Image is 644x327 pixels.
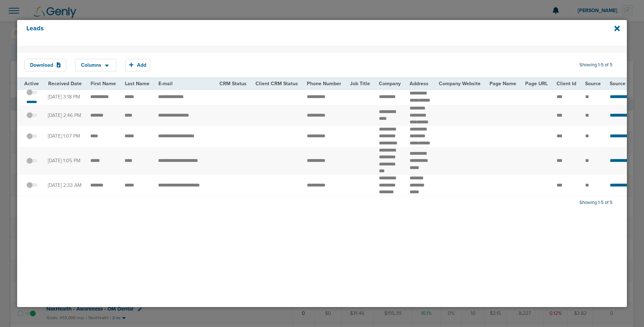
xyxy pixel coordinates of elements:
th: Company Website [435,78,485,89]
span: Columns [81,63,101,68]
th: Client CRM Status [251,78,303,89]
span: Source [585,81,601,87]
span: CRM Status [219,81,247,87]
h4: Leads [26,25,561,41]
span: Showing 1-5 of 5 [579,62,613,68]
td: [DATE] 3:18 PM [44,89,86,105]
span: E-mail [158,81,173,87]
span: First Name [91,81,116,87]
th: Address [405,78,435,89]
td: [DATE] 2:33 AM [44,175,86,196]
button: Add [125,59,150,71]
button: Download [24,59,66,71]
th: Company [375,78,405,89]
span: Client Id [557,81,576,87]
span: Page URL [525,81,548,87]
th: Job Title [346,78,375,89]
span: Active [24,81,39,87]
th: Page Name [485,78,521,89]
span: Last Name [125,81,149,87]
td: [DATE] 2:46 PM [44,105,86,126]
span: Showing 1-5 of 5 [579,200,613,206]
span: Received Date [48,81,82,87]
span: Phone Number [307,81,341,87]
td: [DATE] 1:07 PM [44,126,86,147]
span: Add [137,62,146,68]
td: [DATE] 1:05 PM [44,147,86,175]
